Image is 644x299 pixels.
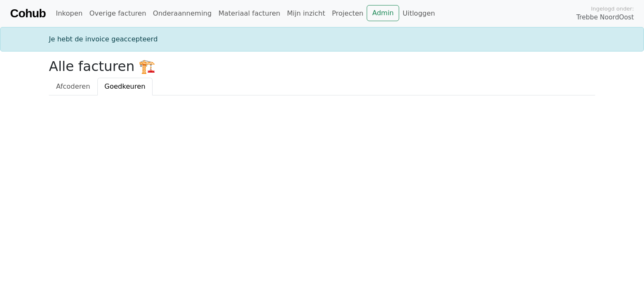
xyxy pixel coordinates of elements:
span: Trebbe NoordOost [577,13,634,22]
span: Afcoderen [56,82,90,90]
a: Onderaanneming [150,5,215,22]
a: Uitloggen [399,5,438,22]
a: Admin [367,5,399,21]
a: Projecten [328,5,367,22]
a: Goedkeuren [97,78,153,95]
span: Goedkeuren [105,82,145,90]
span: Ingelogd onder: [591,5,634,13]
a: Overige facturen [86,5,150,22]
div: Je hebt de invoice geaccepteerd [44,34,600,44]
h2: Alle facturen 🏗️ [49,58,595,74]
a: Afcoderen [49,78,97,95]
a: Cohub [10,3,46,24]
a: Materiaal facturen [215,5,284,22]
a: Mijn inzicht [284,5,329,22]
a: Inkopen [52,5,86,22]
